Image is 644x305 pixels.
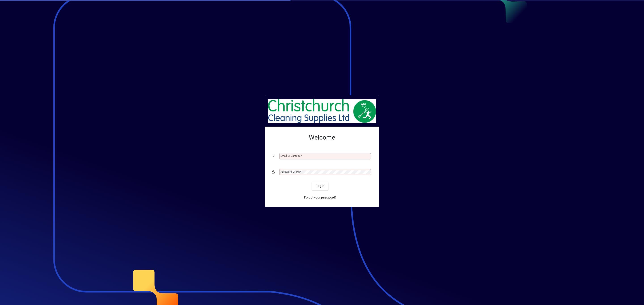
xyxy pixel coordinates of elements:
[312,182,328,190] button: Login
[304,195,337,200] span: Forgot your password?
[280,170,300,173] mat-label: Password or Pin
[302,194,338,202] a: Forgot your password?
[272,134,372,141] h2: Welcome
[316,184,325,188] span: Login
[280,154,301,157] mat-label: Email or Barcode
